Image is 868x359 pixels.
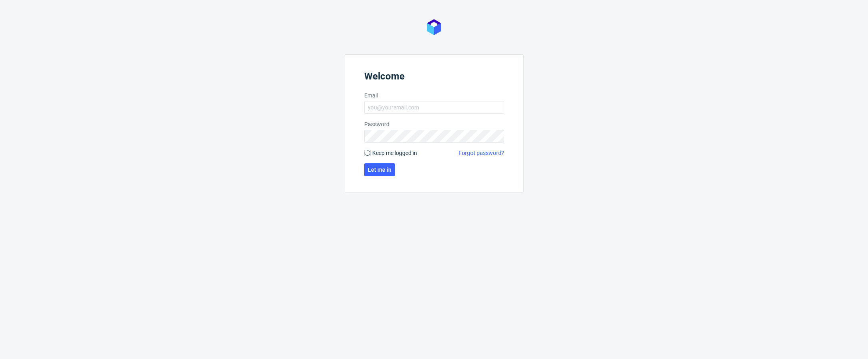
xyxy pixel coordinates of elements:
input: you@youremail.com [364,101,504,114]
span: Let me in [368,167,391,173]
span: Keep me logged in [372,149,417,157]
label: Password [364,120,504,128]
button: Let me in [364,163,395,176]
a: Forgot password? [459,149,504,157]
label: Email [364,91,504,99]
header: Welcome [364,71,504,85]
